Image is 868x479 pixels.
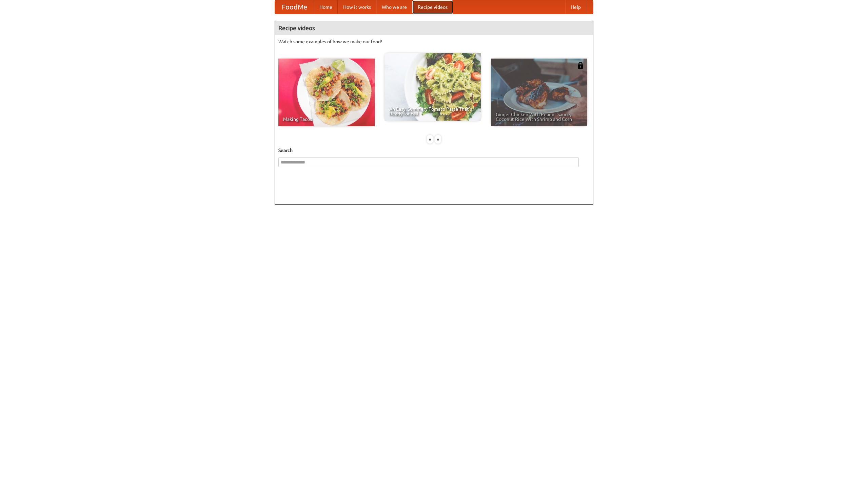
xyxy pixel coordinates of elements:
a: Who we are [376,0,412,14]
a: Recipe videos [412,0,453,14]
a: How it works [338,0,376,14]
a: An Easy, Summery Tomato Pasta That's Ready for Fall [384,53,481,121]
img: 483408.png [577,62,584,69]
a: Help [565,0,586,14]
a: FoodMe [275,0,314,14]
div: » [435,135,441,144]
a: Making Tacos [278,59,375,126]
h5: Search [278,147,590,154]
div: « [427,135,433,144]
p: Watch some examples of how we make our food! [278,38,590,45]
span: An Easy, Summery Tomato Pasta That's Ready for Fall [389,107,476,116]
h4: Recipe videos [275,21,593,35]
a: Home [314,0,338,14]
span: Making Tacos [283,117,370,122]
